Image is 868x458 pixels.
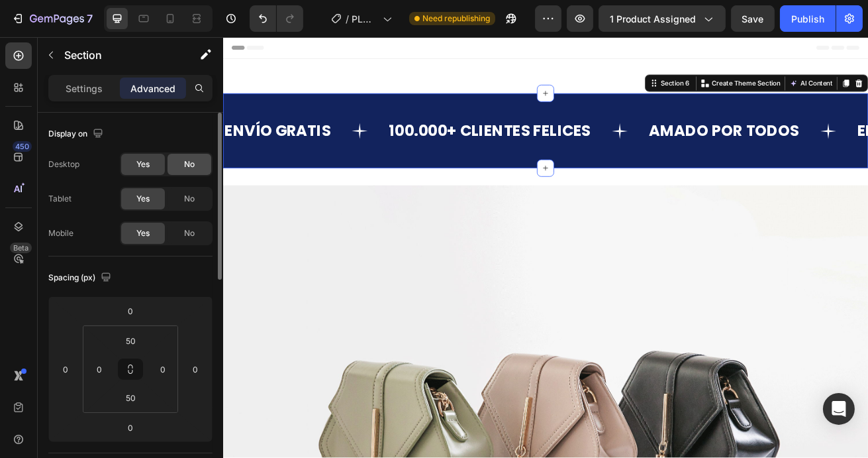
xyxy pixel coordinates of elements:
[823,393,855,425] div: Open Intercom Messenger
[742,13,764,25] span: Save
[524,104,710,127] p: AMADO POR TODOS
[136,158,150,170] span: Yes
[89,359,109,379] input: 0px
[352,12,377,26] span: PLANTILLA LANDING
[48,125,106,143] div: Display on
[223,37,868,458] iframe: Design area
[250,5,303,32] div: Undo/Redo
[87,11,93,27] p: 7
[48,269,114,287] div: Spacing (px)
[184,227,195,239] span: No
[153,359,173,379] input: 0px
[13,141,32,152] div: 450
[136,193,150,205] span: Yes
[56,359,75,379] input: 0
[136,227,150,239] span: Yes
[610,12,696,26] span: 1 product assigned
[118,331,144,351] input: 50px
[66,82,103,95] p: Settings
[130,82,175,95] p: Advanced
[184,158,195,170] span: No
[48,193,72,205] div: Tablet
[536,51,577,63] div: Section 6
[117,301,144,321] input: 0
[731,5,775,32] button: Save
[695,49,753,65] button: AI Content
[599,5,726,32] button: 1 product assigned
[791,12,824,26] div: Publish
[117,418,144,437] input: 0
[346,12,349,26] span: /
[118,388,144,408] input: 50px
[64,47,173,63] p: Section
[422,13,490,25] span: Need republishing
[780,5,836,32] button: Publish
[10,243,32,253] div: Beta
[5,5,99,32] button: 7
[602,51,687,63] p: Create Theme Section
[48,158,79,170] div: Desktop
[185,359,205,379] input: 0
[184,193,195,205] span: No
[48,227,73,239] div: Mobile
